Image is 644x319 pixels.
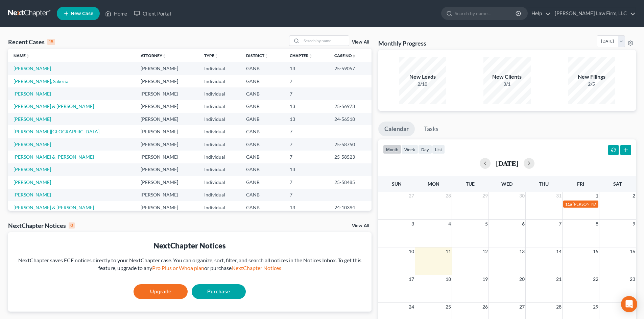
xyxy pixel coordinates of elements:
a: Case Nounfold_more [334,53,356,58]
td: 25-58523 [329,151,372,163]
span: 2 [632,192,636,200]
i: unfold_more [162,54,166,58]
span: 22 [592,275,599,283]
td: GANB [241,201,284,214]
td: 25-58485 [329,176,372,188]
button: day [418,145,432,154]
i: unfold_more [352,54,356,58]
span: 3 [411,220,415,228]
div: 15 [47,39,55,45]
td: [PERSON_NAME] [135,189,199,201]
i: unfold_more [214,54,218,58]
td: 24-56518 [329,113,372,125]
td: 13 [284,100,329,113]
span: 7 [558,220,562,228]
td: GANB [241,100,284,113]
td: 25-59057 [329,62,372,75]
td: GANB [241,138,284,151]
span: 16 [629,247,636,256]
td: Individual [199,201,241,214]
button: list [432,145,445,154]
td: Individual [199,176,241,188]
td: Individual [199,100,241,113]
td: [PERSON_NAME] [135,62,199,75]
td: 7 [284,75,329,87]
td: 13 [284,113,329,125]
a: Calendar [378,122,415,136]
span: 11 [445,247,452,256]
span: 28 [555,303,562,311]
div: Recent Cases [8,38,55,46]
span: 31 [555,192,562,200]
td: [PERSON_NAME] [135,113,199,125]
td: 24-10394 [329,201,372,214]
span: 4 [448,220,452,228]
td: 13 [284,163,329,176]
span: 6 [521,220,525,228]
span: 1 [595,192,599,200]
td: GANB [241,87,284,100]
span: Mon [428,181,439,187]
td: GANB [241,151,284,163]
div: New Leads [399,73,446,81]
span: [PERSON_NAME] 341 mtg [573,202,620,207]
td: GANB [241,62,284,75]
td: [PERSON_NAME] [135,75,199,87]
button: month [383,145,401,154]
a: Chapterunfold_more [290,53,313,58]
td: 13 [284,201,329,214]
td: 7 [284,125,329,138]
i: unfold_more [309,54,313,58]
div: New Clients [483,73,531,81]
a: Pro Plus or Whoa plan [152,265,204,271]
a: [PERSON_NAME] [14,91,51,97]
td: Individual [199,138,241,151]
td: GANB [241,125,284,138]
a: [PERSON_NAME][GEOGRAPHIC_DATA] [14,129,99,134]
a: [PERSON_NAME] [14,141,51,147]
td: 7 [284,87,329,100]
td: Individual [199,113,241,125]
span: 18 [445,275,452,283]
td: Individual [199,62,241,75]
a: View All [352,40,369,45]
td: [PERSON_NAME] [135,163,199,176]
td: [PERSON_NAME] [135,87,199,100]
span: 19 [482,275,488,283]
span: 28 [445,192,452,200]
span: 11a [565,202,572,207]
span: 20 [519,275,525,283]
div: New Filings [568,73,615,81]
a: Attorneyunfold_more [141,53,166,58]
span: 12 [482,247,488,256]
span: Sat [613,181,622,187]
a: [PERSON_NAME] [14,192,51,197]
a: View All [352,223,369,228]
a: Districtunfold_more [246,53,268,58]
td: GANB [241,163,284,176]
a: [PERSON_NAME] Law Firm, LLC [551,7,636,20]
span: 23 [629,275,636,283]
td: Individual [199,75,241,87]
td: 7 [284,138,329,151]
span: New Case [71,11,93,16]
td: 13 [284,62,329,75]
a: [PERSON_NAME] [14,166,51,172]
div: Open Intercom Messenger [621,296,637,312]
a: [PERSON_NAME] & [PERSON_NAME] [14,103,94,109]
td: GANB [241,75,284,87]
td: GANB [241,176,284,188]
a: [PERSON_NAME] [14,179,51,185]
h2: [DATE] [496,160,518,167]
td: 7 [284,189,329,201]
span: Fri [577,181,584,187]
a: [PERSON_NAME], Sakezia [14,78,68,84]
a: [PERSON_NAME] [14,116,51,122]
td: GANB [241,113,284,125]
span: 8 [595,220,599,228]
span: Tue [466,181,475,187]
span: 15 [592,247,599,256]
span: 29 [482,192,488,200]
span: Sun [392,181,402,187]
input: Search by name... [302,36,349,46]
